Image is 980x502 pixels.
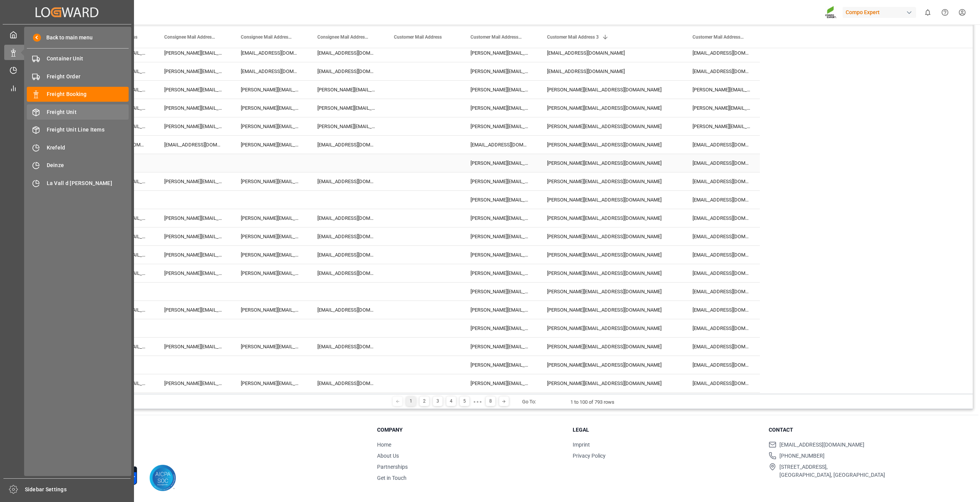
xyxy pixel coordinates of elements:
[78,81,760,99] div: Press SPACE to select this row.
[47,90,129,98] span: Freight Booking
[308,99,385,117] div: [PERSON_NAME][EMAIL_ADDRESS][PERSON_NAME][DOMAIN_NAME]
[394,34,442,40] span: Customer Mail Address
[308,301,385,319] div: [EMAIL_ADDRESS][DOMAIN_NAME]
[683,99,760,117] div: [PERSON_NAME][EMAIL_ADDRESS][PERSON_NAME][DOMAIN_NAME]
[78,191,760,209] div: Press SPACE to select this row.
[460,396,469,406] div: 5
[538,136,683,154] div: [PERSON_NAME][EMAIL_ADDRESS][DOMAIN_NAME]
[27,51,129,66] a: Container Unit
[461,172,538,190] div: [PERSON_NAME][EMAIL_ADDRESS][DOMAIN_NAME]
[25,486,131,494] span: Sidebar Settings
[461,227,538,245] div: [PERSON_NAME][EMAIL_ADDRESS][DOMAIN_NAME]
[232,136,308,154] div: [PERSON_NAME][EMAIL_ADDRESS][DOMAIN_NAME]
[377,453,399,459] a: About Us
[308,81,385,99] div: [PERSON_NAME][EMAIL_ADDRESS][PERSON_NAME][DOMAIN_NAME]
[308,62,385,80] div: [EMAIL_ADDRESS][DOMAIN_NAME]
[573,426,759,434] h3: Legal
[78,154,760,172] div: Press SPACE to select this row.
[461,246,538,264] div: [PERSON_NAME][EMAIL_ADDRESS][DOMAIN_NAME]
[155,246,232,264] div: [PERSON_NAME][EMAIL_ADDRESS][DOMAIN_NAME]
[155,338,232,356] div: [PERSON_NAME][EMAIL_ADDRESS][DOMAIN_NAME]
[538,191,683,209] div: [PERSON_NAME][EMAIL_ADDRESS][DOMAIN_NAME]
[461,374,538,392] div: [PERSON_NAME][EMAIL_ADDRESS][DOMAIN_NAME]
[683,209,760,227] div: [EMAIL_ADDRESS][DOMAIN_NAME]
[683,227,760,245] div: [EMAIL_ADDRESS][DOMAIN_NAME]
[461,319,538,337] div: [PERSON_NAME][EMAIL_ADDRESS][DOMAIN_NAME]
[573,453,606,459] a: Privacy Policy
[769,426,955,434] h3: Contact
[308,117,385,135] div: [PERSON_NAME][EMAIL_ADDRESS][PERSON_NAME][DOMAIN_NAME]
[538,62,683,80] div: [EMAIL_ADDRESS][DOMAIN_NAME]
[573,442,590,448] a: Imprint
[232,264,308,282] div: [PERSON_NAME][EMAIL_ADDRESS][DOMAIN_NAME]
[27,69,129,84] a: Freight Order
[78,319,760,338] div: Press SPACE to select this row.
[461,209,538,227] div: [PERSON_NAME][EMAIL_ADDRESS][DOMAIN_NAME]
[779,463,885,479] span: [STREET_ADDRESS], [GEOGRAPHIC_DATA], [GEOGRAPHIC_DATA]
[27,122,129,137] a: Freight Unit Line Items
[47,73,129,81] span: Freight Order
[843,5,919,19] button: Compo Expert
[377,442,391,448] a: Home
[538,374,683,392] div: [PERSON_NAME][EMAIL_ADDRESS][DOMAIN_NAME]
[538,227,683,245] div: [PERSON_NAME][EMAIL_ADDRESS][DOMAIN_NAME]
[538,338,683,356] div: [PERSON_NAME][EMAIL_ADDRESS][DOMAIN_NAME]
[155,227,232,245] div: [PERSON_NAME][EMAIL_ADDRESS][DOMAIN_NAME]
[683,154,760,172] div: [EMAIL_ADDRESS][DOMAIN_NAME]
[538,117,683,135] div: [PERSON_NAME][EMAIL_ADDRESS][DOMAIN_NAME]
[78,62,760,81] div: Press SPACE to select this row.
[51,444,358,451] p: © 2025 Logward. All rights reserved.
[232,117,308,135] div: [PERSON_NAME][EMAIL_ADDRESS][DOMAIN_NAME]
[78,374,760,393] div: Press SPACE to select this row.
[461,338,538,356] div: [PERSON_NAME][EMAIL_ADDRESS][DOMAIN_NAME]
[27,175,129,190] a: La Vall d [PERSON_NAME]
[420,396,429,406] div: 2
[919,4,936,21] button: show 0 new notifications
[538,301,683,319] div: [PERSON_NAME][EMAIL_ADDRESS][DOMAIN_NAME]
[825,6,837,19] img: Screenshot%202023-09-29%20at%2010.02.21.png_1712312052.png
[308,338,385,356] div: [EMAIL_ADDRESS][DOMAIN_NAME]
[232,209,308,227] div: [PERSON_NAME][EMAIL_ADDRESS][DOMAIN_NAME]
[538,393,683,411] div: [PERSON_NAME][EMAIL_ADDRESS][DOMAIN_NAME]
[461,154,538,172] div: [PERSON_NAME][EMAIL_ADDRESS][DOMAIN_NAME]
[4,63,130,78] a: Timeslot Management
[683,172,760,190] div: [EMAIL_ADDRESS][DOMAIN_NAME]
[377,475,407,481] a: Get in Touch
[78,393,760,411] div: Press SPACE to select this row.
[78,338,760,356] div: Press SPACE to select this row.
[41,34,93,42] span: Back to main menu
[683,283,760,301] div: [EMAIL_ADDRESS][DOMAIN_NAME]
[470,34,522,40] span: Customer Mail Address 2
[308,44,385,62] div: [EMAIL_ADDRESS][DOMAIN_NAME]
[308,393,385,411] div: [EMAIL_ADDRESS][DOMAIN_NAME]
[27,140,129,155] a: Krefeld
[27,87,129,102] a: Freight Booking
[155,62,232,80] div: [PERSON_NAME][EMAIL_ADDRESS][PERSON_NAME][DOMAIN_NAME]
[78,301,760,319] div: Press SPACE to select this row.
[47,144,129,152] span: Krefeld
[486,396,495,406] div: 8
[461,356,538,374] div: [PERSON_NAME][EMAIL_ADDRESS][DOMAIN_NAME]
[461,99,538,117] div: [PERSON_NAME][EMAIL_ADDRESS][PERSON_NAME][DOMAIN_NAME]
[570,398,614,406] div: 1 to 100 of 793 rows
[538,81,683,99] div: [PERSON_NAME][EMAIL_ADDRESS][DOMAIN_NAME]
[377,464,408,470] a: Partnerships
[232,338,308,356] div: [PERSON_NAME][EMAIL_ADDRESS][DOMAIN_NAME]
[78,283,760,301] div: Press SPACE to select this row.
[232,246,308,264] div: [PERSON_NAME][EMAIL_ADDRESS][DOMAIN_NAME]
[308,374,385,392] div: [EMAIL_ADDRESS][DOMAIN_NAME]
[155,264,232,282] div: [PERSON_NAME][EMAIL_ADDRESS][DOMAIN_NAME]
[4,80,130,95] a: My Reports
[779,441,864,449] span: [EMAIL_ADDRESS][DOMAIN_NAME]
[683,374,760,392] div: [EMAIL_ADDRESS][DOMAIN_NAME]
[377,426,563,434] h3: Company
[51,451,358,458] p: Version 1.1.127
[538,44,683,62] div: [EMAIL_ADDRESS][DOMAIN_NAME]
[683,356,760,374] div: [EMAIL_ADDRESS][DOMAIN_NAME]
[683,191,760,209] div: [EMAIL_ADDRESS][DOMAIN_NAME]
[461,44,538,62] div: [PERSON_NAME][EMAIL_ADDRESS][PERSON_NAME][DOMAIN_NAME]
